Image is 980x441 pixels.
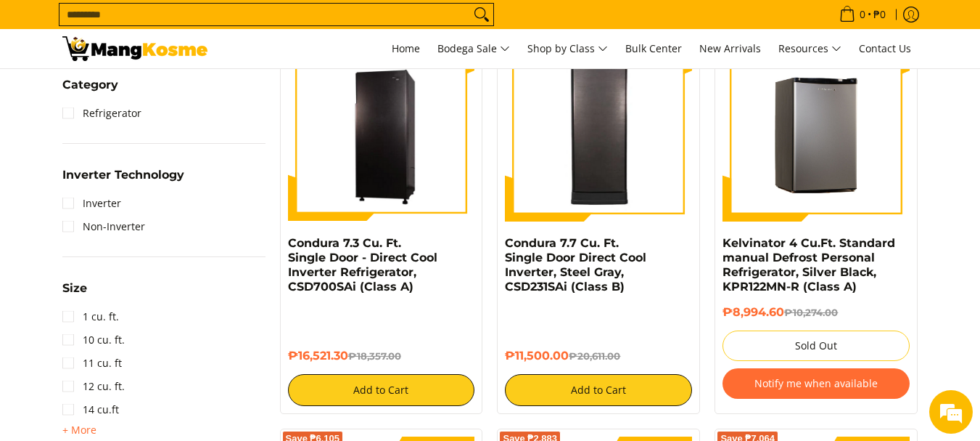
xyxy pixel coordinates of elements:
[771,29,849,68] a: Resources
[62,102,141,125] a: Refrigerator
[852,29,918,68] a: Contact Us
[62,283,87,294] span: Size
[722,305,910,320] h6: ₱8,994.60
[625,41,682,55] span: Bulk Center
[505,36,692,219] img: Condura 7.7 Cu. Ft. Single Door Direct Cool Inverter, Steel Gray, CSD231SAi (Class B)
[62,305,119,328] a: 1 cu. ft.
[288,36,475,219] img: Condura 7.3 Cu. Ft. Single Door - Direct Cool Inverter Refrigerator, CSD700SAi (Class A)
[288,236,437,294] a: Condura 7.3 Cu. Ft. Single Door - Direct Cool Inverter Refrigerator, CSD700SAi (Class A)
[692,29,768,68] a: New Arrivals
[699,41,761,55] span: New Arrivals
[62,398,119,421] a: 14 cu.ft
[857,9,868,20] span: 0
[505,349,692,363] h6: ₱11,500.00
[288,349,475,363] h6: ₱16,521.30
[437,40,510,58] span: Bodega Sale
[62,352,122,375] a: 11 cu. ft
[618,29,689,68] a: Bulk Center
[288,374,475,406] button: Add to Cart
[859,41,911,55] span: Contact Us
[835,7,890,23] span: •
[62,79,118,91] span: Category
[778,40,841,58] span: Resources
[62,192,121,215] a: Inverter
[520,29,615,68] a: Shop by Class
[62,328,125,352] a: 10 cu. ft.
[62,375,125,398] a: 12 cu. ft.
[430,29,517,68] a: Bodega Sale
[392,41,420,55] span: Home
[569,350,620,362] del: ₱20,611.00
[222,29,918,68] nav: Main Menu
[62,169,184,192] summary: Open
[722,368,910,399] button: Notify me when available
[784,307,838,318] del: ₱10,274.00
[722,236,895,294] a: Kelvinator 4 Cu.Ft. Standard manual Defrost Personal Refrigerator, Silver Black, KPR122MN-R (Clas...
[62,36,207,61] img: Bodega Sale Refrigerator l Mang Kosme: Home Appliances Warehouse Sale
[722,34,910,222] img: Kelvinator 4 Cu.Ft. Standard manual Defrost Personal Refrigerator, Silver Black, KPR122MN-R (Clas...
[348,350,401,362] del: ₱18,357.00
[62,424,96,436] span: + More
[505,374,692,406] button: Add to Cart
[62,215,145,238] a: Non-Inverter
[470,4,493,25] button: Search
[871,9,888,20] span: ₱0
[62,169,184,181] span: Inverter Technology
[62,283,87,305] summary: Open
[384,29,427,68] a: Home
[505,236,646,294] a: Condura 7.7 Cu. Ft. Single Door Direct Cool Inverter, Steel Gray, CSD231SAi (Class B)
[62,79,118,102] summary: Open
[527,40,608,58] span: Shop by Class
[62,421,96,439] summary: Open
[722,331,910,361] button: Sold Out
